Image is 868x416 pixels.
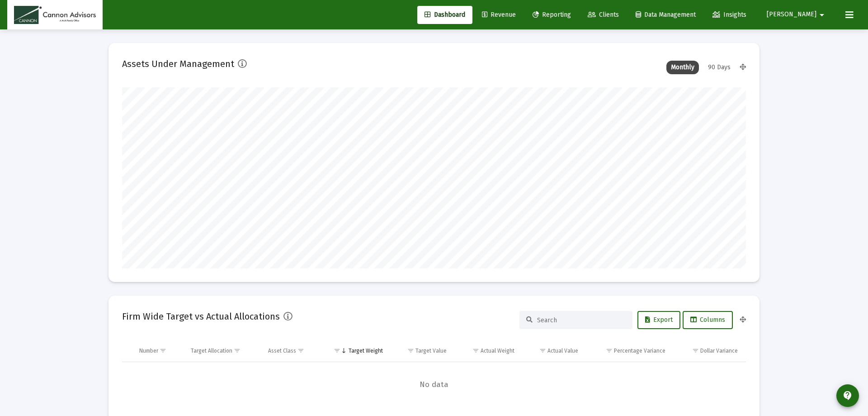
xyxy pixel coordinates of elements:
[472,347,479,354] span: Show filter options for column 'Actual Weight'
[14,6,96,24] img: Dashboard
[122,309,280,324] h2: Firm Wide Target vs Actual Allocations
[321,340,389,362] td: Column Target Weight
[139,347,158,354] div: Number
[700,347,738,354] div: Dollar Variance
[533,11,571,19] span: Reporting
[712,11,746,19] span: Insights
[482,11,516,19] span: Revenue
[539,347,546,354] span: Show filter options for column 'Actual Value'
[705,6,754,24] a: Insights
[481,347,514,354] div: Actual Weight
[525,6,578,24] a: Reporting
[297,347,304,354] span: Show filter options for column 'Asset Class'
[334,347,340,354] span: Show filter options for column 'Target Weight'
[637,311,680,329] button: Export
[666,61,699,74] div: Monthly
[122,340,746,407] div: Data grid
[756,5,838,24] button: [PERSON_NAME]
[588,11,619,19] span: Clients
[389,340,453,362] td: Column Target Value
[672,340,746,362] td: Column Dollar Variance
[636,11,696,19] span: Data Management
[580,6,626,24] a: Clients
[585,340,671,362] td: Column Percentage Variance
[415,347,447,354] div: Target Value
[537,316,626,324] input: Search
[475,6,523,24] a: Revenue
[234,347,241,354] span: Show filter options for column 'Target Allocation'
[816,6,827,24] mat-icon: arrow_drop_down
[692,347,699,354] span: Show filter options for column 'Dollar Variance'
[122,380,746,390] span: No data
[645,316,673,324] span: Export
[453,340,521,362] td: Column Actual Weight
[703,61,735,74] div: 90 Days
[683,311,733,329] button: Columns
[628,6,703,24] a: Data Management
[690,316,725,324] span: Columns
[349,347,383,354] div: Target Weight
[268,347,296,354] div: Asset Class
[547,347,578,354] div: Actual Value
[767,11,816,19] span: [PERSON_NAME]
[521,340,585,362] td: Column Actual Value
[122,57,234,71] h2: Assets Under Management
[407,347,414,354] span: Show filter options for column 'Target Value'
[184,340,262,362] td: Column Target Allocation
[160,347,166,354] span: Show filter options for column 'Number'
[262,340,322,362] td: Column Asset Class
[417,6,472,24] a: Dashboard
[614,347,665,354] div: Percentage Variance
[133,340,184,362] td: Column Number
[606,347,613,354] span: Show filter options for column 'Percentage Variance'
[191,347,232,354] div: Target Allocation
[425,11,465,19] span: Dashboard
[842,390,853,401] mat-icon: contact_support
